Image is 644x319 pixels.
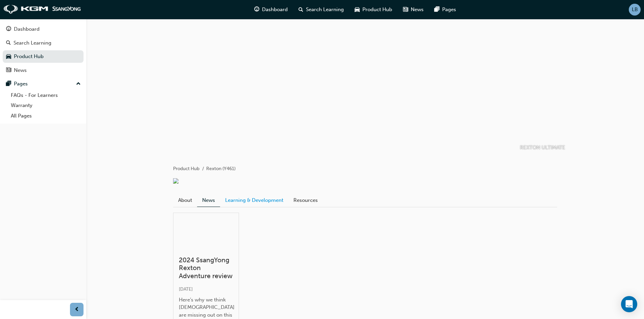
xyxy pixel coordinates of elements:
[8,90,84,101] a: FAQs - For Learners
[14,25,40,33] div: Dashboard
[3,23,84,35] a: Dashboard
[3,78,84,90] button: Pages
[14,67,27,74] div: News
[398,3,429,17] a: news-iconNews
[3,64,84,77] a: News
[3,37,84,49] a: Search Learning
[6,81,11,87] span: pages-icon
[14,80,28,88] div: Pages
[14,39,51,47] div: Search Learning
[206,165,236,173] li: Rexton (Y461)
[3,5,81,14] img: kgm
[6,26,11,32] span: guage-icon
[197,194,220,207] a: News
[403,5,408,14] span: news-icon
[629,4,641,16] button: LB
[254,5,259,14] span: guage-icon
[362,6,392,14] span: Product Hub
[179,256,233,280] h3: 2024 SsangYong Rexton Adventure review
[632,6,638,14] span: LB
[3,22,84,78] button: DashboardSearch LearningProduct HubNews
[288,194,323,207] a: Resources
[429,3,461,17] a: pages-iconPages
[173,166,199,171] a: Product Hub
[220,194,288,207] a: Learning & Development
[434,5,439,14] span: pages-icon
[442,6,456,14] span: Pages
[3,50,84,63] a: Product Hub
[74,305,79,314] span: prev-icon
[355,5,360,14] span: car-icon
[179,286,193,292] span: [DATE]
[621,296,637,312] div: Open Intercom Messenger
[293,3,349,17] a: search-iconSearch Learning
[6,40,11,46] span: search-icon
[76,80,81,88] span: up-icon
[262,6,288,14] span: Dashboard
[249,3,293,17] a: guage-iconDashboard
[6,68,11,74] span: news-icon
[173,178,178,184] img: 04828ee3-2ca8-49b4-80df-1a5726fb3ab6.jpg
[8,100,84,111] a: Warranty
[6,54,11,60] span: car-icon
[8,111,84,121] a: All Pages
[173,194,197,207] a: About
[520,144,565,152] p: REXTON ULTIMATE
[299,5,303,14] span: search-icon
[306,6,344,14] span: Search Learning
[411,6,424,14] span: News
[349,3,398,17] a: car-iconProduct Hub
